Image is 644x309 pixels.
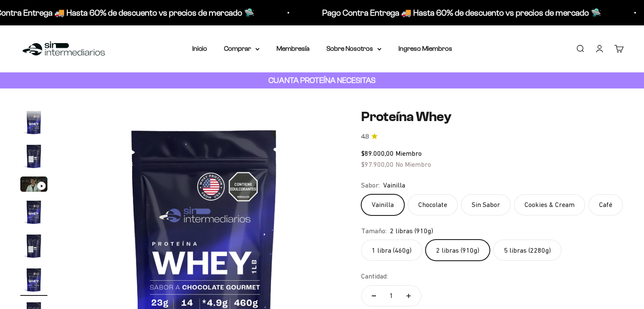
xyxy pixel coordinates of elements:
[395,149,422,157] span: Miembro
[20,232,47,262] button: Ir al artículo 5
[361,149,394,157] span: $89.000,00
[361,180,380,191] legend: Sabor:
[361,132,369,141] span: 4.8
[276,45,310,52] a: Membresía
[20,199,47,228] button: Ir al artículo 4
[20,109,47,138] button: Ir al artículo 1
[20,199,47,226] img: Proteína Whey
[383,180,405,191] span: Vainilla
[396,286,421,306] button: Aumentar cantidad
[20,266,47,296] button: Ir al artículo 6
[192,45,207,52] a: Inicio
[361,132,624,141] a: 4.84.8 de 5.0 estrellas
[361,109,624,125] h1: Proteína Whey
[326,43,381,54] summary: Sobre Nosotros
[224,43,260,54] summary: Comprar
[361,271,388,282] label: Cantidad:
[20,177,47,194] button: Ir al artículo 3
[20,143,47,170] img: Proteína Whey
[322,6,601,19] p: Pago Contra Entrega 🚚 Hasta 60% de descuento vs precios de mercado 🛸
[395,160,431,168] span: No Miembro
[20,143,47,172] button: Ir al artículo 2
[362,286,386,306] button: Reducir cantidad
[268,76,376,85] strong: CUANTA PROTEÍNA NECESITAS
[361,226,387,237] legend: Tamaño:
[20,266,47,293] img: Proteína Whey
[20,109,47,136] img: Proteína Whey
[361,160,394,168] span: $97.900,00
[390,226,433,237] span: 2 libras (910g)
[398,45,452,52] a: Ingreso Miembros
[20,232,47,259] img: Proteína Whey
